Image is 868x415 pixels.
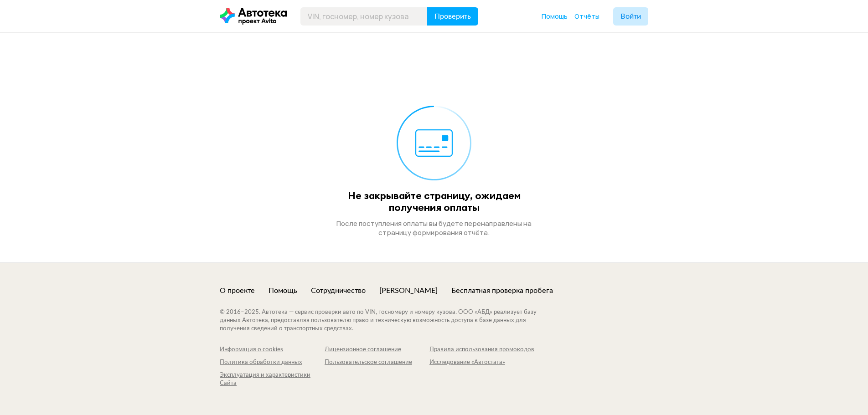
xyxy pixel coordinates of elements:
a: О проекте [220,286,255,296]
button: Проверить [427,7,478,26]
span: Отчёты [574,12,599,20]
a: Лицензионное соглашение [325,346,429,354]
span: Проверить [434,13,471,20]
span: Войти [620,13,641,20]
a: Отчёты [574,12,599,21]
a: Исследование «Автостата» [429,359,534,367]
a: Информация о cookies [220,346,325,354]
a: Помощь [269,286,297,296]
button: Войти [613,7,648,26]
div: © 2016– 2025 . Автотека — сервис проверки авто по VIN, госномеру и номеру кузова. ООО «АБД» реали... [220,308,555,333]
a: Помощь [542,12,568,21]
input: VIN, госномер, номер кузова [300,7,428,26]
a: Политика обработки данных [220,359,325,367]
a: Правила использования промокодов [429,346,534,354]
a: Бесплатная проверка пробега [451,286,553,296]
div: После поступления оплаты вы будете перенаправлены на страницу формирования отчёта. [322,219,546,237]
a: Пользовательское соглашение [325,359,429,367]
a: Эксплуатация и характеристики Сайта [220,371,325,388]
span: Помощь [542,12,568,20]
a: Сотрудничество [311,286,366,296]
a: [PERSON_NAME] [379,286,438,296]
div: Не закрывайте страницу, ожидаем получения оплаты [322,190,546,214]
